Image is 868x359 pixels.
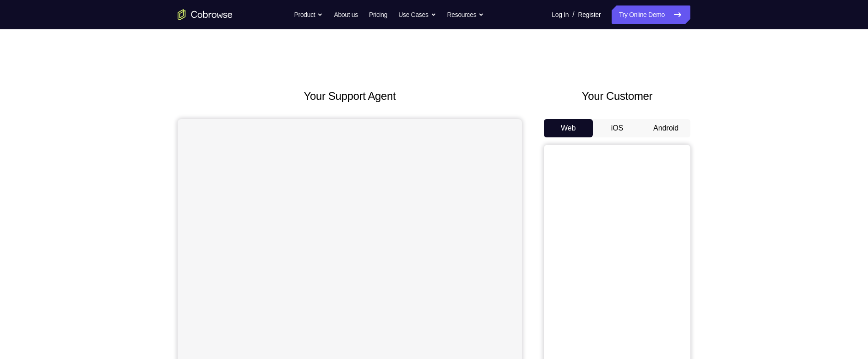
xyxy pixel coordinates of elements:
[572,9,574,20] span: /
[544,88,690,104] h2: Your Customer
[612,5,690,24] a: Try Online Demo
[578,5,601,24] a: Register
[544,119,593,137] button: Web
[447,5,484,24] button: Resources
[641,119,690,137] button: Android
[178,9,233,20] a: Go to the home page
[178,88,522,104] h2: Your Support Agent
[398,5,436,24] button: Use Cases
[593,119,642,137] button: iOS
[334,5,358,24] a: About us
[369,5,387,24] a: Pricing
[294,5,323,24] button: Product
[552,5,569,24] a: Log In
